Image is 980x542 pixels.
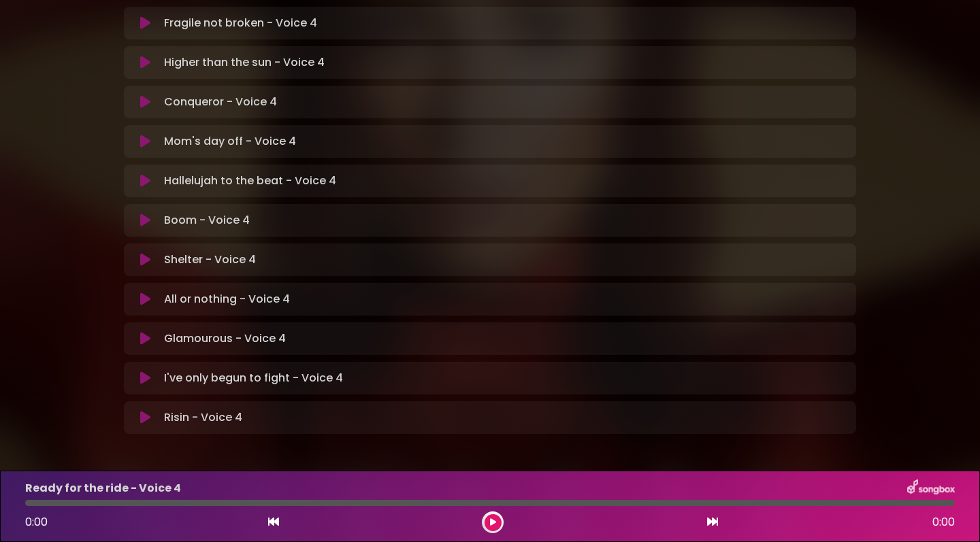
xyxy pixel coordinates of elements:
p: Shelter - Voice 4 [164,252,256,268]
p: Higher than the sun - Voice 4 [164,54,325,71]
p: Glamourous - Voice 4 [164,331,286,347]
p: Ready for the ride - Voice 4 [25,480,181,496]
p: Risin - Voice 4 [164,409,242,426]
p: Mom's day off - Voice 4 [164,133,296,150]
p: All or nothing - Voice 4 [164,291,290,307]
p: I've only begun to fight - Voice 4 [164,370,343,386]
p: Hallelujah to the beat - Voice 4 [164,173,336,189]
p: Conqueror - Voice 4 [164,94,277,110]
p: Boom - Voice 4 [164,212,250,228]
img: songbox-logo-white.png [907,479,955,497]
p: Fragile not broken - Voice 4 [164,15,317,31]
